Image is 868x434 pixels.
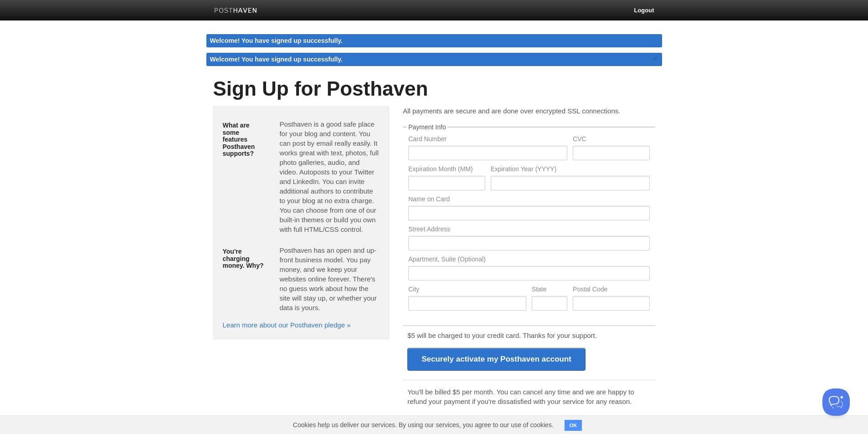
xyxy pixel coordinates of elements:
p: You'll be billed $5 per month. You can cancel any time and we are happy to refund your payment if... [407,387,650,406]
a: Learn more about our Posthaven pledge » [223,321,351,329]
p: $5 will be charged to your credit card. Thanks for your support. [407,331,650,340]
p: All payments are secure and are done over encrypted SSL connections. [403,106,655,116]
label: Street Address [408,226,649,235]
label: Expiration Month (MM) [408,166,485,174]
label: City [408,286,526,295]
legend: Payment Info [407,124,447,130]
label: Expiration Year (YYYY) [491,166,650,174]
label: Card Number [408,136,567,144]
a: × [652,53,660,64]
p: Posthaven has an open and up-front business model. You pay money, and we keep your websites onlin... [279,245,380,312]
label: Name on Card [408,196,649,204]
button: OK [565,420,582,431]
p: Posthaven is a good safe place for your blog and content. You can post by email really easily. It... [279,119,380,234]
input: Securely activate my Posthaven account [407,348,586,371]
label: State [532,286,567,295]
h5: You're charging money. Why? [223,248,266,269]
h5: What are some features Posthaven supports? [223,122,266,157]
label: Postal Code [573,286,649,295]
img: Posthaven-bar [214,8,257,15]
label: Apartment, Suite (Optional) [408,256,649,265]
label: CVC [573,136,649,144]
div: Welcome! You have signed up successfully. [206,34,662,47]
span: Cookies help us deliver our services. By using our services, you agree to our use of cookies. [284,416,563,434]
iframe: Help Scout Beacon - Open [822,388,850,416]
span: Welcome! You have signed up successfully. [210,56,343,63]
h1: Sign Up for Posthaven [213,78,655,100]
